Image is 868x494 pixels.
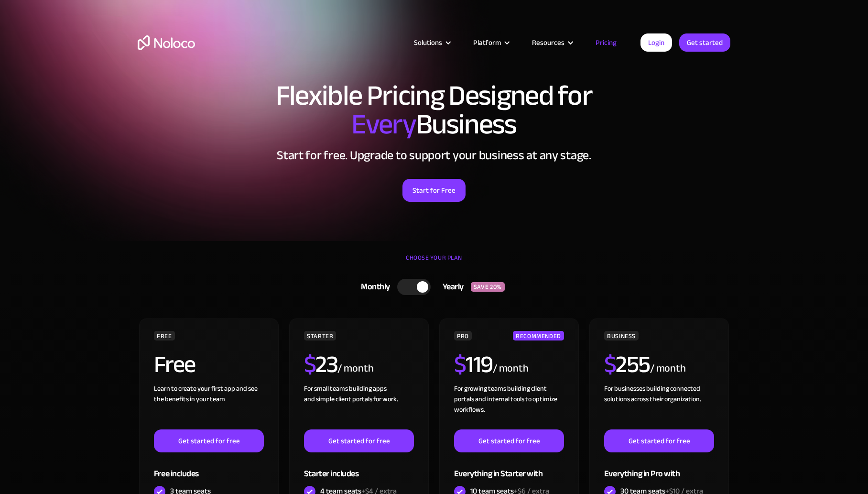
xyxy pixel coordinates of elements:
[154,352,195,376] h2: Free
[584,36,629,49] a: Pricing
[604,452,714,483] div: Everything in Pro with
[454,342,466,387] span: $
[461,36,520,49] div: Platform
[154,429,264,452] a: Get started for free
[604,384,714,429] div: For businesses building connected solutions across their organization. ‍
[304,452,414,483] div: Starter includes
[402,179,466,202] a: Start for Free
[337,361,373,376] div: / month
[493,361,529,376] div: / month
[304,384,414,429] div: For small teams building apps and simple client portals for work. ‍
[154,452,264,483] div: Free includes
[454,384,564,429] div: For growing teams building client portals and internal tools to optimize workflows.
[414,36,442,49] div: Solutions
[473,36,501,49] div: Platform
[454,452,564,483] div: Everything in Starter with
[304,429,414,452] a: Get started for free
[154,384,264,429] div: Learn to create your first app and see the benefits in your team ‍
[604,342,616,387] span: $
[304,352,338,376] h2: 23
[604,352,650,376] h2: 255
[520,36,584,49] div: Resources
[640,33,672,52] a: Login
[650,361,686,376] div: / month
[454,352,493,376] h2: 119
[138,35,195,50] a: home
[532,36,564,49] div: Resources
[604,331,639,340] div: BUSINESS
[351,98,416,151] span: Every
[138,81,730,139] h1: Flexible Pricing Designed for Business
[471,282,505,292] div: SAVE 20%
[604,429,714,452] a: Get started for free
[431,280,471,294] div: Yearly
[679,33,730,52] a: Get started
[304,331,336,340] div: STARTER
[138,251,730,274] div: CHOOSE YOUR PLAN
[454,429,564,452] a: Get started for free
[513,331,564,340] div: RECOMMENDED
[402,36,461,49] div: Solutions
[454,331,472,340] div: PRO
[154,331,175,340] div: FREE
[349,280,397,294] div: Monthly
[304,342,316,387] span: $
[138,148,730,163] h2: Start for free. Upgrade to support your business at any stage.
